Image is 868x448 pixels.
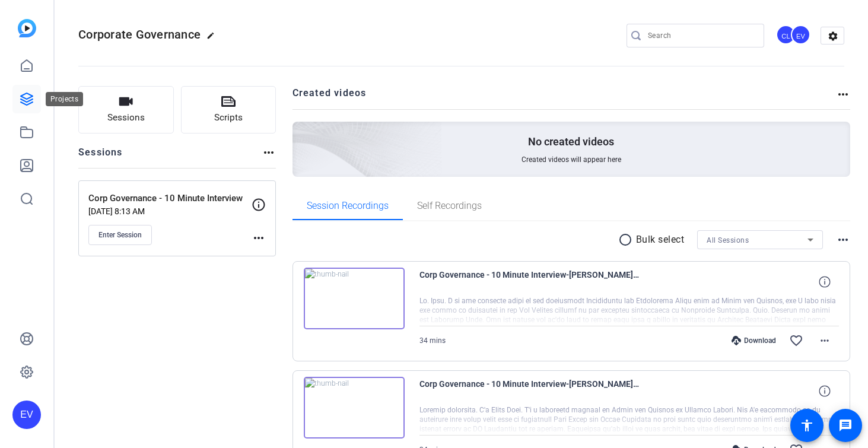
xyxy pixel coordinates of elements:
[636,233,685,247] p: Bulk select
[262,145,276,160] mat-icon: more_horiz
[800,418,814,433] mat-icon: accessibility
[776,25,797,46] ngx-avatar: Cecilia Luna
[818,333,832,348] mat-icon: more_horiz
[836,233,850,247] mat-icon: more_horiz
[107,111,145,125] span: Sessions
[214,111,243,125] span: Scripts
[88,225,152,245] button: Enter Session
[707,236,749,244] span: All Sessions
[78,86,174,134] button: Sessions
[419,268,639,296] span: Corp Governance - 10 Minute Interview-[PERSON_NAME]-2025-08-26-12-20-10-691-3
[292,86,837,109] h2: Created videos
[726,336,782,345] div: Download
[88,192,252,205] p: Corp Governance - 10 Minute Interview
[206,31,221,46] mat-icon: edit
[522,155,621,164] span: Created videos will appear here
[304,268,405,329] img: thumb-nail
[18,19,36,37] img: blue-gradient.svg
[791,25,812,46] ngx-avatar: Eric Veazie
[160,4,443,262] img: Creted videos background
[46,92,83,106] div: Projects
[252,231,266,245] mat-icon: more_horiz
[181,86,276,134] button: Scripts
[88,206,252,216] p: [DATE] 8:13 AM
[98,230,142,240] span: Enter Session
[791,25,810,45] div: EV
[78,145,123,168] h2: Sessions
[789,333,803,348] mat-icon: favorite_border
[648,28,755,43] input: Search
[618,233,636,247] mat-icon: radio_button_unchecked
[419,377,639,405] span: Corp Governance - 10 Minute Interview-[PERSON_NAME]- partner at [PERSON_NAME]-2025-08-26-12-20-10...
[78,27,201,42] span: Corporate Governance
[419,336,446,345] span: 34 mins
[12,401,41,429] div: EV
[838,418,853,433] mat-icon: message
[836,87,850,101] mat-icon: more_horiz
[304,377,405,439] img: thumb-nail
[821,27,845,45] mat-icon: settings
[307,201,389,211] span: Session Recordings
[417,201,482,211] span: Self Recordings
[528,135,614,149] p: No created videos
[776,25,796,45] div: CL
